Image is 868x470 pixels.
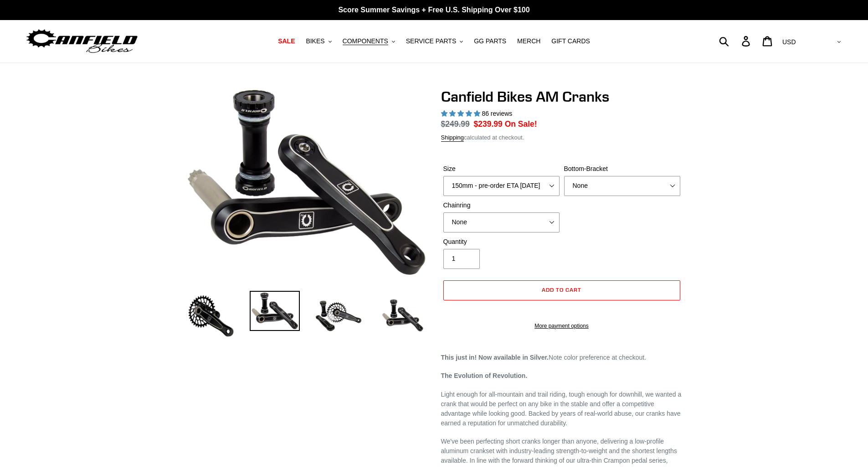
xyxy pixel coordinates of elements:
a: GIFT CARDS [547,35,595,47]
p: Light enough for all-mountain and trail riding, tough enough for downhill, we wanted a crank that... [441,390,683,428]
div: calculated at checkout. [441,133,683,142]
span: On Sale! [505,118,537,130]
span: GIFT CARDS [551,37,590,45]
label: Chainring [443,201,560,210]
span: $239.99 [474,119,503,129]
img: Load image into Gallery viewer, Canfield Bikes AM Cranks [313,291,364,341]
p: We've been perfecting short cranks longer than anyone, delivering a low-profile aluminum crankset... [441,437,683,465]
span: MERCH [517,37,540,45]
s: $249.99 [441,119,470,129]
button: BIKES [301,35,336,47]
span: SERVICE PARTS [406,37,456,45]
span: COMPONENTS [343,37,388,45]
h1: Canfield Bikes AM Cranks [441,88,683,105]
span: SALE [278,37,295,45]
a: MERCH [513,35,545,47]
img: Load image into Gallery viewer, Canfield Cranks [250,291,300,331]
input: Search [724,31,747,51]
button: COMPONENTS [338,35,400,47]
a: GG PARTS [469,35,511,47]
button: SERVICE PARTS [401,35,467,47]
a: More payment options [443,322,680,330]
img: Load image into Gallery viewer, Canfield Bikes AM Cranks [186,291,236,341]
button: Add to cart [443,280,680,300]
strong: This just in! Now available in Silver. [441,354,549,361]
label: Bottom-Bracket [564,164,680,174]
img: Canfield Bikes [25,27,139,56]
label: Quantity [443,237,560,247]
span: Add to cart [542,286,581,293]
p: Note color preference at checkout. [441,353,683,362]
span: 86 reviews [482,110,512,117]
span: GG PARTS [474,37,506,45]
span: 4.97 stars [441,110,482,117]
img: Load image into Gallery viewer, CANFIELD-AM_DH-CRANKS [377,291,427,341]
a: SALE [273,35,299,47]
a: Shipping [441,134,464,142]
label: Size [443,164,560,174]
strong: The Evolution of Revolution. [441,372,528,379]
span: BIKES [306,37,324,45]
